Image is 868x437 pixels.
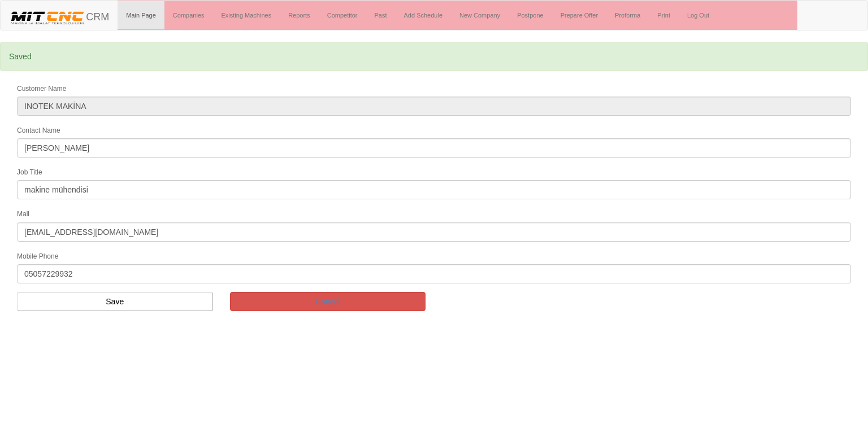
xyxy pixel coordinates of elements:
input: Save [17,292,213,311]
a: Postpone [509,1,552,29]
label: Mail [17,209,29,219]
label: Customer Name [17,84,66,94]
a: Main Page [118,1,164,29]
a: Print [649,1,679,29]
a: Past [366,1,395,29]
label: Mobile Phone [17,252,58,261]
a: Competitor [319,1,366,29]
a: New Company [451,1,509,29]
a: Add Schedule [396,1,452,29]
a: CRM [1,1,118,29]
a: Proforma [606,1,649,29]
label: Contact Name [17,126,60,136]
img: header.png [9,9,86,26]
a: Reports [280,1,319,29]
label: Job Title [17,168,42,177]
a: Companies [164,1,213,29]
a: Log Out [679,1,718,29]
a: Cancel [230,292,426,311]
a: Existing Machines [213,1,280,29]
a: Prepare Offer [552,1,606,29]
